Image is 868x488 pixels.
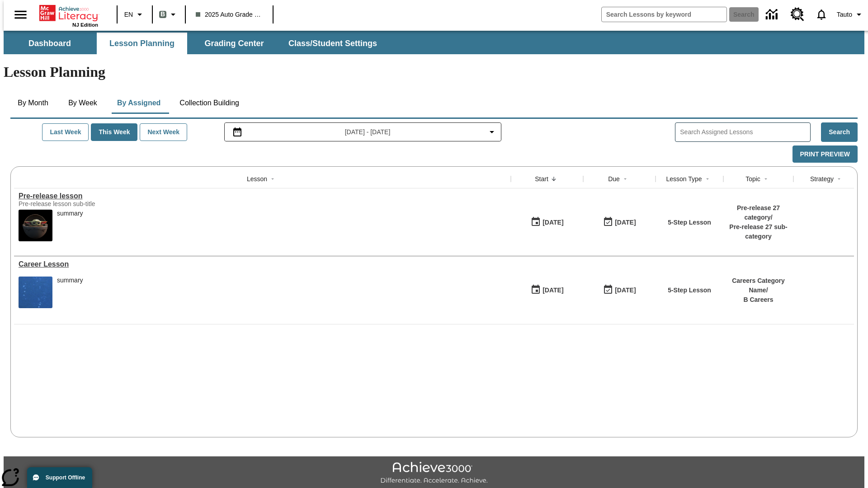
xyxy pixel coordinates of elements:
button: Support Offline [27,467,92,488]
button: Sort [834,174,844,184]
img: Achieve3000 Differentiate Accelerate Achieve [380,462,488,485]
input: Search Assigned Lessons [680,126,810,139]
button: 01/13/25: First time the lesson was available [528,282,566,299]
div: summary [57,210,83,241]
svg: Collapse Date Range Filter [486,127,497,137]
button: Print Preview [793,145,858,163]
span: Support Offline [46,474,85,481]
a: Notifications [810,3,833,26]
button: Language: EN, Select a language [120,6,149,23]
div: SubNavbar [4,31,864,54]
a: Resource Center, Will open in new tab [785,2,810,27]
div: Topic [745,174,760,183]
button: 01/25/26: Last day the lesson can be accessed [600,214,639,231]
div: [DATE] [615,217,636,228]
img: fish [19,277,52,308]
div: [DATE] [542,217,563,228]
button: Last Week [42,123,89,141]
div: [DATE] [542,285,563,296]
div: Pre-release lesson [19,192,506,200]
div: SubNavbar [4,33,385,54]
a: Pre-release lesson, Lessons [19,192,506,200]
button: 01/22/25: First time the lesson was available [528,214,566,231]
button: Select the date range menu item [228,127,498,137]
p: 5-Step Lesson [668,218,711,227]
input: search field [602,7,726,22]
div: Career Lesson [19,260,506,268]
button: Collection Building [172,92,246,114]
span: EN [124,10,133,19]
button: 01/17/26: Last day the lesson can be accessed [600,282,639,299]
p: Pre-release 27 category / [728,203,789,222]
div: Home [39,3,98,28]
p: 5-Step Lesson [668,286,711,295]
span: 2025 Auto Grade 1 B [196,10,263,19]
button: Next Week [140,123,187,141]
button: By Week [60,92,105,114]
div: [DATE] [615,285,636,296]
button: Sort [702,174,713,184]
button: Sort [760,174,771,184]
button: Sort [620,174,631,184]
p: B Careers [728,295,789,305]
a: Home [39,4,98,22]
button: This Week [91,123,137,141]
div: summary [57,210,83,217]
div: Start [535,174,548,183]
button: Sort [548,174,559,184]
div: summary [57,277,83,308]
button: Search [821,122,858,142]
button: Grading Center [189,33,279,54]
p: Careers Category Name / [728,276,789,295]
button: Open side menu [7,1,34,28]
span: Tauto [837,10,852,19]
div: Pre-release lesson sub-title [19,200,154,207]
button: Profile/Settings [833,6,868,23]
button: Boost Class color is gray green. Change class color [156,6,182,23]
div: Due [608,174,620,183]
div: Strategy [810,174,834,183]
button: Lesson Planning [97,33,187,54]
div: summary [57,277,83,284]
div: Lesson Type [666,174,702,183]
p: Pre-release 27 sub-category [728,222,789,241]
img: hero alt text [19,210,52,241]
button: Sort [267,174,278,184]
button: By Assigned [110,92,168,114]
div: Lesson [247,174,267,183]
button: By Month [10,92,56,114]
button: Class/Student Settings [281,33,384,54]
h1: Lesson Planning [4,64,864,80]
span: [DATE] - [DATE] [345,127,391,137]
button: Dashboard [5,33,95,54]
span: B [160,9,165,20]
a: Data Center [760,2,785,27]
a: Career Lesson, Lessons [19,260,506,268]
span: NJ Edition [72,22,98,28]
